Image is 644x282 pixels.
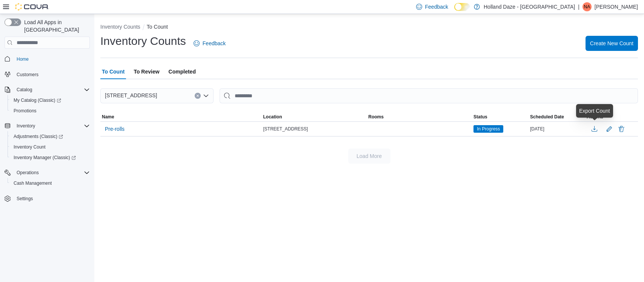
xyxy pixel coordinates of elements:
div: Naomi Ali [583,2,592,11]
span: Promotions [14,108,37,114]
button: Pre-rolls [102,123,128,135]
button: Location [262,112,367,121]
button: Settings [2,193,93,204]
span: Load More [357,152,382,160]
a: Inventory Count [11,143,49,152]
span: Feedback [425,3,448,11]
button: Home [2,53,93,64]
span: Customers [17,72,38,78]
span: Create New Count [590,40,633,47]
button: Cash Management [8,178,93,189]
nav: Complex example [5,50,90,224]
input: Dark Mode [454,3,470,11]
a: Cash Management [11,179,55,188]
button: Open list of options [203,93,209,99]
button: Inventory [2,121,93,131]
span: Feedback [203,40,226,47]
a: Settings [14,194,36,203]
a: Home [14,55,32,64]
button: Delete [617,124,626,133]
button: Inventory Count [8,142,93,152]
span: To Review [134,64,159,79]
span: Settings [17,196,33,202]
span: Promotions [11,106,90,115]
span: [STREET_ADDRESS] [263,126,308,132]
a: My Catalog (Classic) [8,95,93,106]
nav: An example of EuiBreadcrumbs [100,23,638,32]
a: Feedback [191,36,229,51]
button: Customers [2,69,93,80]
span: Location [263,114,282,120]
span: Customers [14,70,90,79]
span: In Progress [473,125,503,133]
span: Inventory [17,123,35,129]
h1: Inventory Counts [100,34,186,49]
button: Clear input [195,93,201,99]
span: Adjustments (Classic) [11,132,90,141]
span: Adjustments (Classic) [14,133,63,139]
span: Completed [169,64,196,79]
a: Inventory Manager (Classic) [11,153,79,162]
button: Name [100,112,262,121]
img: Cova [15,3,49,11]
a: Adjustments (Classic) [8,131,93,142]
span: Settings [14,194,90,203]
span: Name [102,114,114,120]
span: Catalog [17,87,32,93]
button: Catalog [14,85,35,94]
span: Cash Management [14,180,52,186]
span: Inventory Manager (Classic) [11,153,90,162]
span: My Catalog (Classic) [11,96,90,105]
a: My Catalog (Classic) [11,96,64,105]
span: Load All Apps in [GEOGRAPHIC_DATA] [21,18,90,34]
button: Status [472,112,529,121]
button: Operations [14,168,42,177]
span: Home [14,54,90,63]
span: Operations [14,168,90,177]
div: [DATE] [529,124,585,133]
a: Inventory Manager (Classic) [8,152,93,163]
button: To Count [147,24,168,30]
span: Scheduled Date [530,114,564,120]
span: NA [584,2,590,11]
span: In Progress [477,126,500,132]
button: Catalog [2,84,93,95]
input: This is a search bar. After typing your query, hit enter to filter the results lower in the page. [220,88,638,103]
span: To Count [102,64,124,79]
span: Catalog [14,85,90,94]
p: | [578,2,579,11]
span: Inventory Manager (Classic) [14,155,76,161]
a: Adjustments (Classic) [11,132,66,141]
span: Rooms [368,114,384,120]
span: [STREET_ADDRESS] [105,91,157,100]
div: Export Count [579,107,610,115]
button: Scheduled Date [529,112,585,121]
button: Create New Count [586,36,638,51]
span: Pre-rolls [105,125,124,133]
button: Rooms [367,112,472,121]
span: Inventory [14,121,90,130]
button: Promotions [8,106,93,116]
button: Edit count details [605,123,614,135]
span: Home [17,56,29,62]
span: Cash Management [11,179,90,188]
span: Status [473,114,487,120]
span: Inventory Count [11,143,90,152]
p: [PERSON_NAME] [595,2,638,11]
a: Promotions [11,106,40,115]
p: Holland Daze - [GEOGRAPHIC_DATA] [484,2,575,11]
button: Inventory [14,121,38,130]
span: Operations [17,170,39,176]
span: My Catalog (Classic) [14,97,61,103]
button: Load More [348,149,390,164]
span: Inventory Count [14,144,46,150]
button: Inventory Counts [100,24,140,30]
button: Operations [2,167,93,178]
a: Customers [14,70,41,79]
